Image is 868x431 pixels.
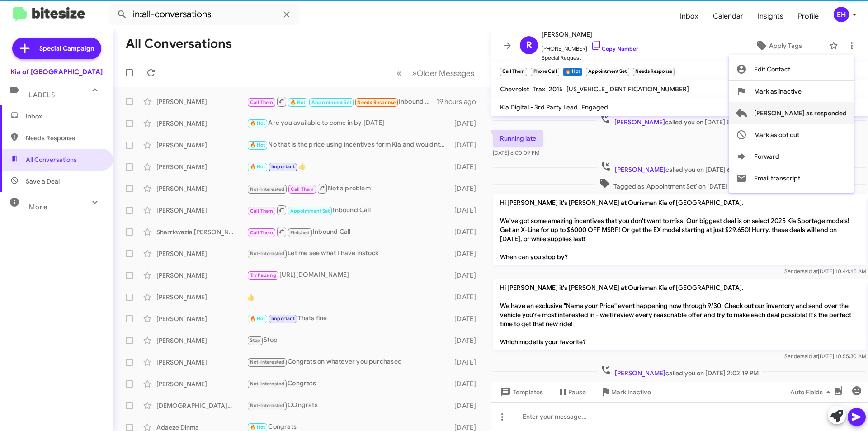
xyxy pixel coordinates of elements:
button: Email transcript [729,167,854,189]
span: Mark as opt out [754,124,799,146]
span: Mark as inactive [754,81,802,102]
span: Edit Contact [754,58,790,80]
button: Forward [729,146,854,167]
span: [PERSON_NAME] as responded [754,102,847,124]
